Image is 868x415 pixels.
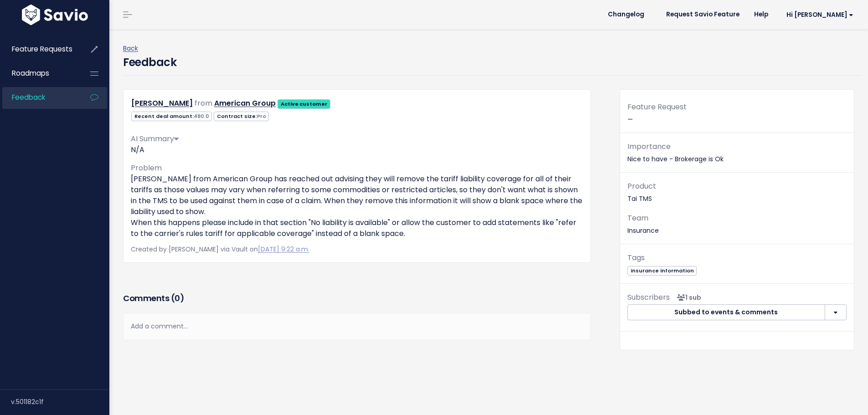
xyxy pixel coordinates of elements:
[131,133,179,144] span: AI Summary
[12,44,72,54] span: Feature Requests
[620,101,854,133] div: —
[627,266,697,275] a: insurance information
[20,5,90,25] img: logo-white.9d6f32f41409.svg
[627,180,847,205] p: Tai TMS
[2,87,76,108] a: Feedback
[258,245,309,254] a: [DATE] 9:22 a.m.
[659,8,747,21] a: Request Savio Feature
[131,98,193,108] a: [PERSON_NAME]
[627,266,697,276] span: insurance information
[214,98,276,108] a: American Group
[776,8,861,22] a: Hi [PERSON_NAME]
[608,11,644,18] span: Changelog
[786,11,853,18] span: Hi [PERSON_NAME]
[123,54,176,71] h4: Feedback
[123,313,591,340] div: Add a comment...
[627,252,645,263] span: Tags
[123,44,138,53] a: Back
[131,245,309,254] span: Created by [PERSON_NAME] via Vault on
[281,100,328,108] strong: Active customer
[131,112,212,121] span: Recent deal amount:
[627,304,825,321] button: Subbed to events & comments
[12,92,45,102] span: Feedback
[131,144,583,155] p: N/A
[131,163,162,173] span: Problem
[627,102,687,112] span: Feature Request
[627,141,671,152] span: Importance
[627,140,847,165] p: Nice to have - Brokerage is Ok
[131,174,583,239] p: [PERSON_NAME] from American Group has reached out advising they will remove the tariff liability ...
[747,8,776,21] a: Help
[627,181,656,191] span: Product
[214,112,269,121] span: Contract size:
[194,113,209,120] span: 480.0
[12,68,49,78] span: Roadmaps
[673,293,701,302] span: <p><strong>Subscribers</strong><br><br> - Sebastian Varela<br> </p>
[627,212,847,236] p: Insurance
[175,292,180,304] span: 0
[2,39,76,60] a: Feature Requests
[257,113,266,120] span: Pro
[627,292,670,302] span: Subscribers
[123,292,591,305] h3: Comments ( )
[195,98,212,108] span: from
[627,213,648,223] span: Team
[11,390,109,414] div: v.501182c1f
[2,63,76,84] a: Roadmaps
